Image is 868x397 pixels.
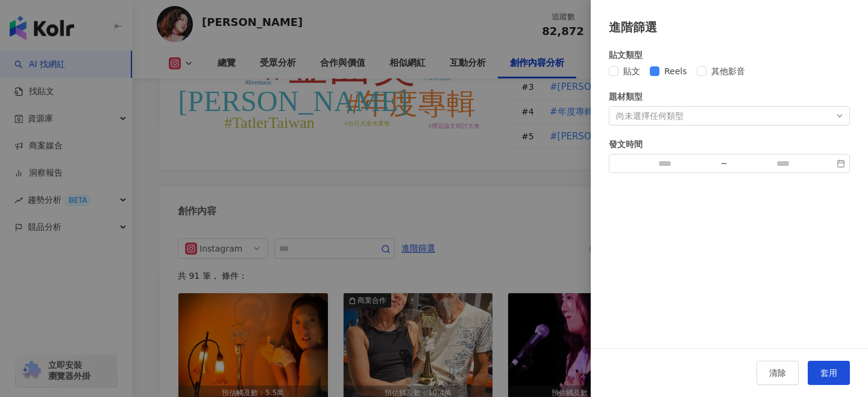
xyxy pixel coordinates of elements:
[616,111,684,121] div: 尚未選擇任何類型
[706,65,750,78] span: 其他影音
[609,90,850,103] div: 題材類型
[609,138,850,151] div: 發文時間
[820,368,837,378] span: 套用
[618,65,645,78] span: 貼文
[659,65,692,78] span: Reels
[756,361,799,385] button: 清除
[715,159,732,168] div: ~
[609,48,850,62] div: 貼文類型
[769,368,786,378] span: 清除
[837,113,843,119] span: down
[609,18,850,36] div: 進階篩選
[808,361,850,385] button: 套用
